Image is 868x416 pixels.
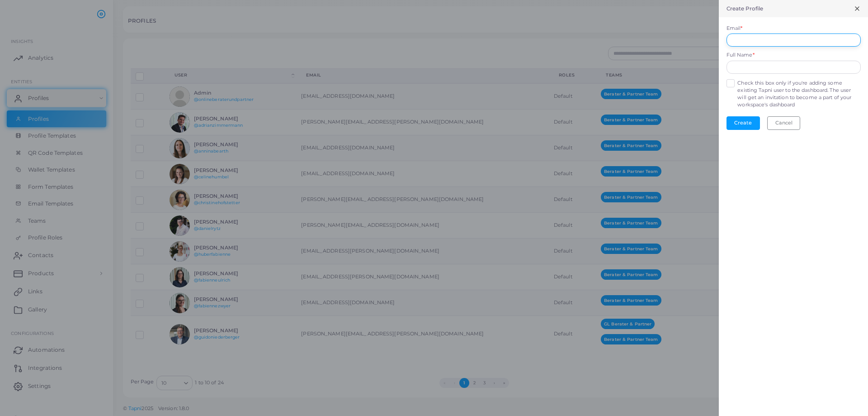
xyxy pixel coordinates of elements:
[767,116,800,130] button: Cancel
[726,116,760,130] button: Create
[726,25,743,32] label: Email
[737,80,860,109] label: Check this box only if you're adding some existing Tapni user to the dashboard. The user will get...
[726,5,764,12] h5: Create Profile
[726,52,755,59] label: Full Name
